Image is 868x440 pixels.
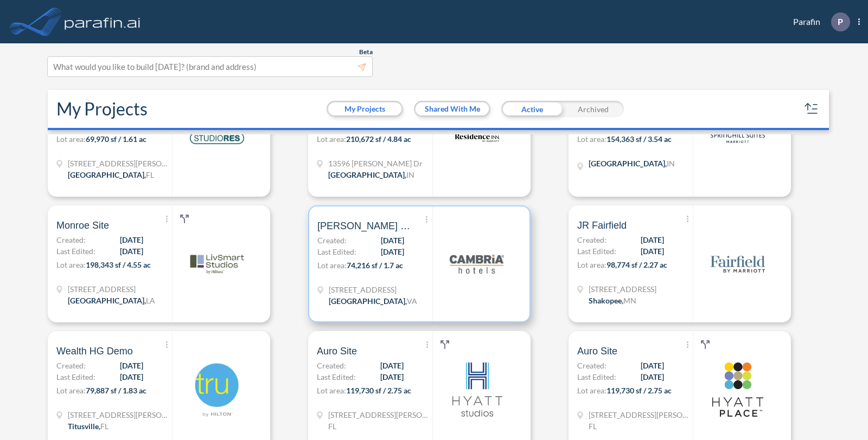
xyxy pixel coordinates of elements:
[317,386,346,395] span: Lot area:
[777,12,860,31] div: Parafin
[317,345,357,358] span: Auro Site
[450,363,505,417] img: logo
[304,80,564,197] a: MHG Hotels [GEOGRAPHIC_DATA]Created:[DATE]Last Edited:[DATE]Lot area:210,672 sf / 4.84 ac13596 [P...
[381,246,404,257] span: [DATE]
[416,102,489,115] button: Shared With Me
[56,134,86,144] span: Lot area:
[450,237,504,291] img: logo
[56,360,86,371] span: Created:
[317,246,356,257] span: Last Edited:
[68,170,146,179] span: [GEOGRAPHIC_DATA] ,
[56,99,148,119] h2: My Projects
[86,134,146,144] span: 69,970 sf / 1.61 ac
[120,371,143,383] span: [DATE]
[190,111,244,165] img: logo
[304,205,564,322] a: [PERSON_NAME] Site 2Created:[DATE]Last Edited:[DATE]Lot area:74,216 sf / 1.7 ac[STREET_ADDRESS][G...
[317,134,346,144] span: Lot area:
[407,296,417,306] span: VA
[68,420,108,432] div: Titusville, FL
[359,48,373,56] span: Beta
[641,234,664,245] span: [DATE]
[190,363,244,417] img: logo
[577,234,607,245] span: Created:
[641,245,664,257] span: [DATE]
[577,360,607,371] span: Created:
[346,134,411,144] span: 210,672 sf / 4.84 ac
[328,420,336,432] div: FL
[564,80,825,197] a: [GEOGRAPHIC_DATA]Created:[DATE]Last Edited:[DATE]Lot area:154,363 sf / 3.54 ac[GEOGRAPHIC_DATA],I...
[68,296,146,305] span: [GEOGRAPHIC_DATA] ,
[803,100,820,118] button: sort
[120,234,143,245] span: [DATE]
[607,260,667,269] span: 98,774 sf / 2.27 ac
[577,245,616,257] span: Last Edited:
[346,386,411,395] span: 119,730 sf / 2.75 ac
[68,422,100,431] span: Titusville ,
[329,284,417,295] span: 323 S 14th St
[577,134,607,144] span: Lot area:
[589,158,675,169] div: Noblesville, IN
[577,386,607,395] span: Lot area:
[56,386,86,395] span: Lot area:
[563,101,624,117] div: Archived
[589,409,692,420] span: 10022 Palma Linda Way
[501,101,563,117] div: Active
[607,386,672,395] span: 119,730 sf / 2.75 ac
[62,11,143,33] img: logo
[577,219,627,232] span: JR Fairfield
[56,371,95,383] span: Last Edited:
[56,219,109,232] span: Monroe Site
[380,371,404,383] span: [DATE]
[328,409,431,420] span: 10022 Palma Linda Way
[120,245,143,257] span: [DATE]
[607,134,672,144] span: 154,363 sf / 3.54 ac
[86,386,146,395] span: 79,887 sf / 1.83 ac
[589,295,636,306] div: Shakopee, MN
[589,420,597,432] div: FL
[641,371,664,383] span: [DATE]
[120,360,143,371] span: [DATE]
[68,283,155,295] span: 606 Mane St
[381,235,404,246] span: [DATE]
[577,371,616,383] span: Last Edited:
[380,360,404,371] span: [DATE]
[589,159,667,168] span: [GEOGRAPHIC_DATA] ,
[577,260,607,269] span: Lot area:
[641,360,664,371] span: [DATE]
[667,159,675,168] span: IN
[328,158,423,169] span: 13596 Tegler Dr
[328,102,401,115] button: My Projects
[56,345,133,358] span: Wealth HG Demo
[577,345,617,358] span: Auro Site
[328,422,336,431] span: FL
[190,237,244,291] img: logo
[146,296,155,305] span: LA
[146,170,154,179] span: FL
[317,360,346,371] span: Created:
[43,80,304,197] a: Noble StudioRESCreated:[DATE]Last Edited:[DATE]Lot area:69,970 sf / 1.61 ac[STREET_ADDRESS][PERSO...
[589,422,597,431] span: FL
[711,111,765,165] img: logo
[68,169,154,180] div: Jacksonville, FL
[329,295,417,307] div: Richmond, VA
[86,260,151,269] span: 198,343 sf / 4.55 ac
[317,219,415,232] span: Dean Site 2
[623,296,636,305] span: MN
[589,283,656,295] span: 4600 12th Ave E
[56,234,86,245] span: Created:
[328,169,414,180] div: Noblesville, IN
[347,261,403,270] span: 74,216 sf / 1.7 ac
[56,245,95,257] span: Last Edited:
[43,205,304,322] a: Monroe SiteCreated:[DATE]Last Edited:[DATE]Lot area:198,343 sf / 4.55 ac[STREET_ADDRESS][GEOGRAPH...
[711,363,765,417] img: logo
[711,237,765,291] img: logo
[329,296,407,306] span: [GEOGRAPHIC_DATA] ,
[68,158,171,169] span: 8045 Parramore Rd
[838,17,843,27] p: P
[317,235,347,246] span: Created:
[100,422,108,431] span: FL
[328,170,406,179] span: [GEOGRAPHIC_DATA] ,
[406,170,414,179] span: IN
[450,111,505,165] img: logo
[68,409,171,420] span: 4760 Helen Hauser Blvd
